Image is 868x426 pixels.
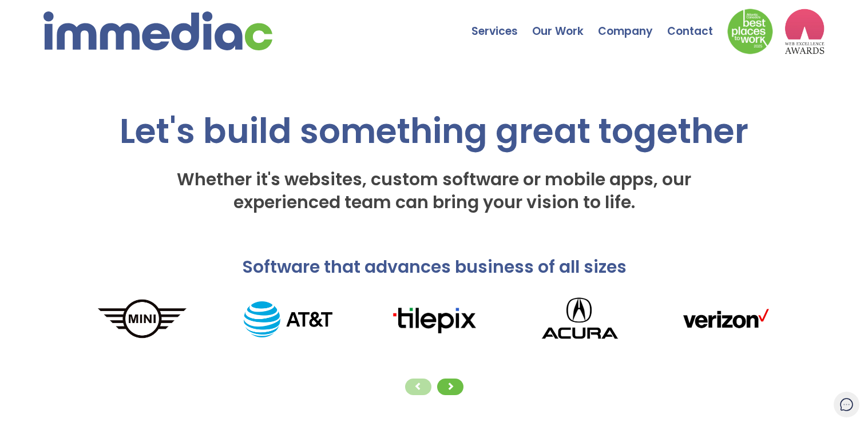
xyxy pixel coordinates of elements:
[471,3,532,43] a: Services
[784,9,825,54] img: logo2_wea_nobg.webp
[727,9,773,54] img: Down
[69,297,215,341] img: MINI_logo.png
[507,290,653,349] img: Acura_logo.png
[598,3,667,43] a: Company
[177,167,691,214] span: Whether it's websites, custom software or mobile apps, our experienced team can bring your vision...
[43,11,272,50] img: immediac
[667,3,727,43] a: Contact
[361,304,507,336] img: tilepixLogo.png
[242,254,627,279] span: Software that advances business of all sizes
[653,304,799,335] img: verizonLogo.png
[215,301,361,337] img: AT%26T_logo.png
[120,107,748,155] span: Let's build something great together
[532,3,598,43] a: Our Work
